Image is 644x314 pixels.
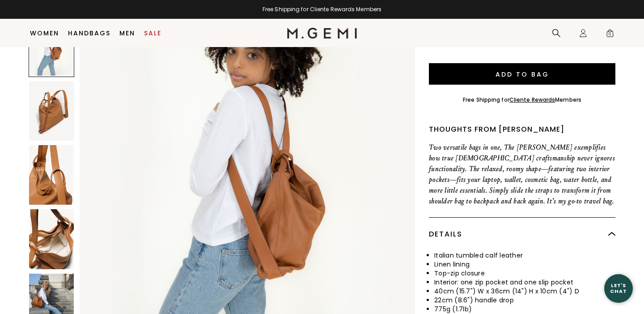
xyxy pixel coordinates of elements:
[429,142,615,206] p: Two versatile bags in one, The [PERSON_NAME] exemplifies how true [DEMOGRAPHIC_DATA] craftsmanshi...
[434,287,615,296] li: 40cm (15.7") W x 36cm (14") H x 10cm (4") D
[429,218,615,251] div: Details
[287,28,357,39] img: M.Gemi
[29,81,74,141] img: The Laura Convertible Backpack
[604,283,633,294] div: Let's Chat
[434,251,615,260] li: Italian tumbled calf leather
[463,96,581,103] div: Free Shipping for Members
[144,30,161,37] a: Sale
[434,296,615,305] li: 22cm (8.6") handle drop
[509,96,555,103] a: Cliente Rewards
[68,30,110,37] a: Handbags
[434,278,615,287] li: Interior: one zip pocket and one slip pocket
[434,260,615,269] li: Linen lining
[434,269,615,278] li: Top-zip closure
[29,209,74,269] img: The Laura Convertible Backpack
[29,145,74,205] img: The Laura Convertible Backpack
[30,30,59,37] a: Women
[434,305,615,314] li: 775g (1.7lb)
[429,63,615,85] button: Add to Bag
[429,124,615,135] div: Thoughts from [PERSON_NAME]
[606,30,614,39] span: 0
[119,30,135,37] a: Men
